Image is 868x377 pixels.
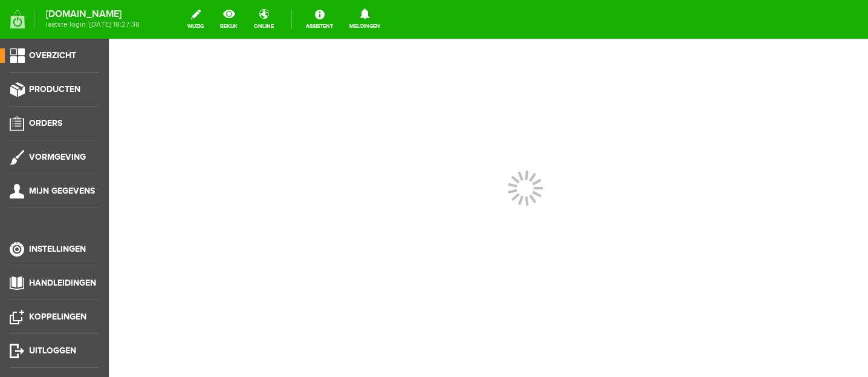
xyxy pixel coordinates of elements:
[29,278,96,288] span: Handleidingen
[299,6,340,33] a: Assistent
[29,244,86,254] span: Instellingen
[29,346,76,356] span: Uitloggen
[213,6,245,33] a: bekijk
[29,50,76,61] span: Overzicht
[29,186,95,196] span: Mijn gegevens
[29,152,86,162] span: Vormgeving
[46,21,140,28] span: laatste login: [DATE] 18:27:38
[29,118,62,128] span: Orders
[342,6,387,33] a: Meldingen
[46,11,140,18] strong: [DOMAIN_NAME]
[29,312,86,322] span: Koppelingen
[247,6,281,33] a: online
[180,6,211,33] a: wijzig
[29,84,80,94] span: Producten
